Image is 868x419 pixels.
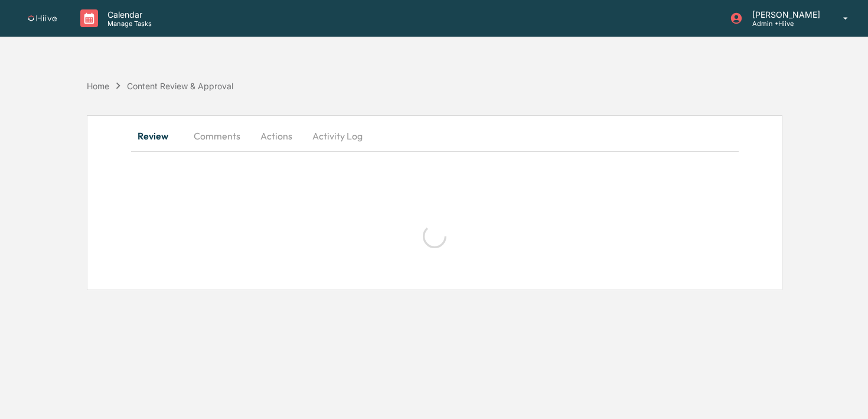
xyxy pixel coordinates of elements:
button: Review [131,122,184,150]
p: Manage Tasks [98,20,158,28]
p: Calendar [98,9,158,20]
button: Actions [250,122,303,150]
button: Comments [184,122,250,150]
button: Activity Log [303,122,372,150]
img: logo [28,15,57,22]
div: secondary tabs example [131,122,739,150]
p: [PERSON_NAME] [743,9,826,20]
div: Content Review & Approval [127,81,233,91]
div: Home [87,81,109,91]
p: Admin • Hiive [743,20,826,28]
